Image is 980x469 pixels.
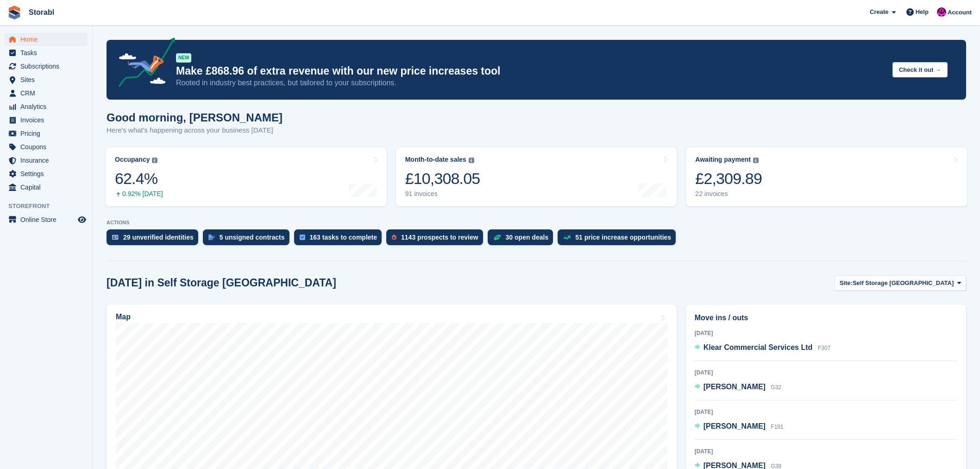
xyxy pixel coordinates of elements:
[203,229,294,250] a: 5 unsigned contracts
[5,181,88,194] a: menu
[937,7,946,17] img: Helen Morton
[20,87,76,100] span: CRM
[405,169,480,188] div: £10,308.05
[695,156,751,164] div: Awaiting payment
[20,114,76,127] span: Invoices
[20,127,76,140] span: Pricing
[506,234,549,241] div: 30 open deals
[5,140,88,153] a: menu
[5,213,88,226] a: menu
[818,345,830,351] span: F307
[208,234,215,240] img: contract_signature_icon-13c848040528278c33f63329250d36e43548de30e8caae1d1a13099fd9432cc5.svg
[152,158,157,163] img: icon-info-grey-7440780725fd019a000dd9b08b2336e03edf1995a4989e88bcd33f0948082b44.svg
[112,234,119,240] img: verify_identity-adf6edd0f0f0b5bbfe63781bf79b02c33cf7c696d77639b501bdc392416b5a36.svg
[771,384,781,391] span: G32
[20,100,76,113] span: Analytics
[20,167,76,180] span: Settings
[405,190,480,198] div: 91 invoices
[8,202,92,211] span: Storefront
[575,234,671,241] div: 51 price increase opportunities
[5,60,88,73] a: menu
[488,229,558,250] a: 30 open deals
[5,73,88,86] a: menu
[5,100,88,113] a: menu
[695,190,762,198] div: 22 invoices
[123,234,194,241] div: 29 unverified identities
[771,424,783,430] span: F191
[870,7,888,17] span: Create
[704,343,813,351] span: Klear Commercial Services Ltd
[948,8,972,17] span: Account
[695,169,762,188] div: £2,309.89
[686,147,967,206] a: Awaiting payment £2,309.89 22 invoices
[20,46,76,59] span: Tasks
[7,6,21,19] img: stora-icon-8386f47178a22dfd0bd8f6a31ec36ba5ce8667c1dd55bd0f319d3a0aa187defe.svg
[558,229,680,250] a: 51 price increase opportunities
[310,234,377,241] div: 163 tasks to complete
[116,313,131,321] h2: Map
[753,158,759,163] img: icon-info-grey-7440780725fd019a000dd9b08b2336e03edf1995a4989e88bcd33f0948082b44.svg
[107,277,336,289] h2: [DATE] in Self Storage [GEOGRAPHIC_DATA]
[5,114,88,127] a: menu
[76,214,88,225] a: Preview store
[695,421,784,433] a: [PERSON_NAME] F191
[176,64,885,78] p: Make £868.96 of extra revenue with our new price increases tool
[392,234,396,240] img: prospect-51fa495bee0391a8d652442698ab0144808aea92771e9ea1ae160a38d050c398.svg
[20,213,76,226] span: Online Store
[20,73,76,86] span: Sites
[493,234,501,241] img: deal-1b604bf984904fb50ccaf53a9ad4b4a5d6e5aea283cecdc64d6e3604feb123c2.svg
[111,38,176,90] img: price-adjustments-announcement-icon-8257ccfd72463d97f412b2fc003d46551f7dbcb40ab6d574587a9cd5c0d94...
[704,383,766,391] span: [PERSON_NAME]
[405,156,466,164] div: Month-to-date sales
[220,234,285,241] div: 5 unsigned contracts
[396,147,677,206] a: Month-to-date sales £10,308.05 91 invoices
[563,235,571,240] img: price_increase_opportunities-93ffe204e8149a01c8c9dc8f82e8f89637d9d84a8eef4429ea346261dce0b2c0.svg
[695,312,957,323] h2: Move ins / outs
[401,234,478,241] div: 1143 prospects to review
[386,229,488,250] a: 1143 prospects to review
[704,422,766,430] span: [PERSON_NAME]
[892,62,948,77] button: Check it out →
[840,279,853,288] span: Site:
[115,169,163,188] div: 62.4%
[5,154,88,167] a: menu
[20,181,76,194] span: Capital
[5,167,88,180] a: menu
[106,147,387,206] a: Occupancy 62.4% 0.92% [DATE]
[20,140,76,153] span: Coupons
[294,229,387,250] a: 163 tasks to complete
[5,46,88,59] a: menu
[695,329,957,337] div: [DATE]
[115,156,150,164] div: Occupancy
[176,53,191,63] div: NEW
[695,342,830,354] a: Klear Commercial Services Ltd F307
[20,154,76,167] span: Insurance
[695,381,781,393] a: [PERSON_NAME] G32
[469,158,474,163] img: icon-info-grey-7440780725fd019a000dd9b08b2336e03edf1995a4989e88bcd33f0948082b44.svg
[107,125,283,136] p: Here's what's happening across your business [DATE]
[300,234,305,240] img: task-75834270c22a3079a89374b754ae025e5fb1db73e45f91037f5363f120a921f8.svg
[107,111,283,124] h1: Good morning, [PERSON_NAME]
[695,408,957,416] div: [DATE]
[5,127,88,140] a: menu
[916,7,929,17] span: Help
[835,275,966,291] button: Site: Self Storage [GEOGRAPHIC_DATA]
[853,279,954,288] span: Self Storage [GEOGRAPHIC_DATA]
[20,33,76,46] span: Home
[5,87,88,100] a: menu
[695,368,957,377] div: [DATE]
[25,5,58,20] a: Storabl
[20,60,76,73] span: Subscriptions
[107,220,966,226] p: ACTIONS
[5,33,88,46] a: menu
[107,229,203,250] a: 29 unverified identities
[176,78,885,88] p: Rooted in industry best practices, but tailored to your subscriptions.
[695,447,957,456] div: [DATE]
[115,190,163,198] div: 0.92% [DATE]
